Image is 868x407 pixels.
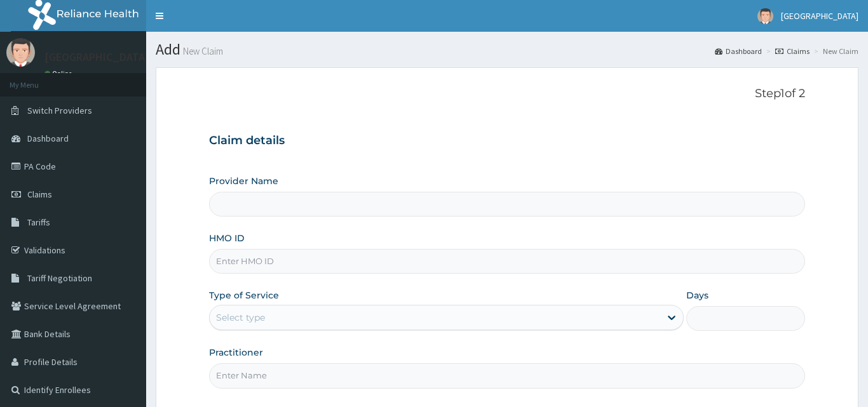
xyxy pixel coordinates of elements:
[686,289,709,302] label: Days
[781,10,858,22] span: [GEOGRAPHIC_DATA]
[209,134,805,148] h3: Claim details
[715,46,762,57] a: Dashboard
[27,189,52,200] span: Claims
[209,289,279,302] label: Type of Service
[27,217,50,228] span: Tariffs
[6,38,35,67] img: User Image
[811,46,858,57] li: New Claim
[27,133,69,144] span: Dashboard
[209,346,263,359] label: Practitioner
[209,87,805,101] p: Step 1 of 2
[44,51,149,63] p: [GEOGRAPHIC_DATA]
[209,232,245,244] label: HMO ID
[180,46,223,56] small: New Claim
[27,272,92,284] span: Tariff Negotiation
[44,69,75,78] a: Online
[209,175,278,187] label: Provider Name
[209,363,805,388] input: Enter Name
[156,41,858,58] h1: Add
[27,105,92,116] span: Switch Providers
[775,46,810,57] a: Claims
[209,249,805,274] input: Enter HMO ID
[216,311,265,324] div: Select type
[757,8,773,24] img: User Image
